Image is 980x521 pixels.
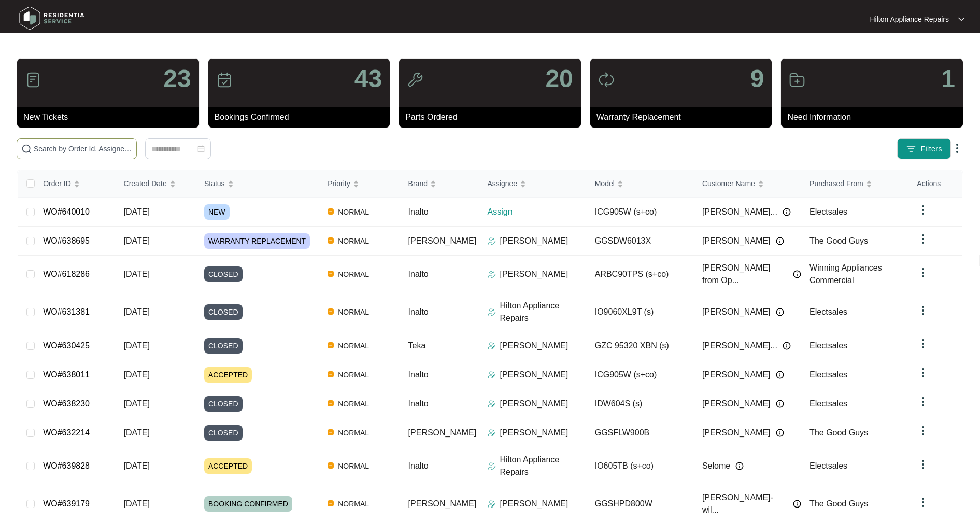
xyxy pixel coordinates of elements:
[204,178,225,189] span: Status
[587,256,694,293] td: ARBC90TPS (s+co)
[124,370,150,379] span: [DATE]
[334,427,373,439] span: NORMAL
[587,198,694,227] td: ICG905W (s+co)
[500,235,569,247] p: [PERSON_NAME]
[43,270,90,278] a: WO#618286
[328,271,334,277] img: Vercel Logo
[124,341,150,350] span: [DATE]
[702,460,730,472] span: Selome
[43,307,90,316] a: WO#631381
[328,462,334,469] img: Vercel Logo
[787,111,963,123] p: Need Information
[917,396,929,408] img: dropdown arrow
[334,498,373,510] span: NORMAL
[702,235,771,247] span: [PERSON_NAME]
[587,389,694,418] td: IDW604S (s)
[776,429,784,437] img: Info icon
[34,143,132,154] input: Search by Order Id, Assignee Name, Customer Name, Brand and Model
[408,428,477,437] span: [PERSON_NAME]
[951,142,963,154] img: dropdown arrow
[783,342,791,350] img: Info icon
[16,3,88,34] img: residentia service logo
[917,496,929,509] img: dropdown arrow
[917,425,929,437] img: dropdown arrow
[488,206,587,218] p: Assign
[917,367,929,379] img: dropdown arrow
[917,233,929,245] img: dropdown arrow
[702,306,771,318] span: [PERSON_NAME]
[196,170,319,198] th: Status
[354,66,382,91] p: 43
[408,461,429,470] span: Inalto
[334,340,373,352] span: NORMAL
[694,170,801,198] th: Customer Name
[25,72,41,88] img: icon
[500,498,569,510] p: [PERSON_NAME]
[488,462,496,470] img: Assigner Icon
[43,461,90,470] a: WO#639828
[328,500,334,506] img: Vercel Logo
[917,304,929,317] img: dropdown arrow
[702,369,771,381] span: [PERSON_NAME]
[809,236,868,245] span: The Good Guys
[334,398,373,410] span: NORMAL
[116,170,196,198] th: Created Date
[328,342,334,348] img: Vercel Logo
[587,170,694,198] th: Model
[488,270,496,278] img: Assigner Icon
[408,207,429,216] span: Inalto
[124,399,150,408] span: [DATE]
[204,496,292,512] span: BOOKING CONFIRMED
[545,66,573,91] p: 20
[334,369,373,381] span: NORMAL
[124,207,150,216] span: [DATE]
[776,308,784,316] img: Info icon
[204,367,252,383] span: ACCEPTED
[408,236,477,245] span: [PERSON_NAME]
[809,207,847,216] span: Electsales
[702,491,788,516] span: [PERSON_NAME]-wil...
[500,340,569,352] p: [PERSON_NAME]
[702,398,771,410] span: [PERSON_NAME]
[906,144,916,154] img: filter icon
[43,370,90,379] a: WO#638011
[809,341,847,350] span: Electsales
[408,341,426,350] span: Teka
[408,270,429,278] span: Inalto
[897,138,951,159] button: filter iconFilters
[920,144,942,154] span: Filters
[809,399,847,408] span: Electsales
[809,370,847,379] span: Electsales
[587,418,694,447] td: GGSFLW900B
[43,499,90,508] a: WO#639179
[870,14,949,24] p: Hilton Appliance Repairs
[408,399,429,408] span: Inalto
[500,454,587,478] p: Hilton Appliance Repairs
[124,461,150,470] span: [DATE]
[124,428,150,437] span: [DATE]
[215,111,390,123] p: Bookings Confirmed
[809,263,882,285] span: Winning Appliances Commercial
[334,460,373,472] span: NORMAL
[702,340,777,352] span: [PERSON_NAME]...
[702,262,788,287] span: [PERSON_NAME] from Op...
[917,458,929,471] img: dropdown arrow
[43,428,90,437] a: WO#632214
[801,170,908,198] th: Purchased From
[204,458,252,474] span: ACCEPTED
[319,170,400,198] th: Priority
[702,427,771,439] span: [PERSON_NAME]
[334,235,373,247] span: NORMAL
[809,178,863,189] span: Purchased From
[500,300,587,325] p: Hilton Appliance Repairs
[587,227,694,256] td: GGSDW6013X
[204,396,243,412] span: CLOSED
[328,371,334,377] img: Vercel Logo
[479,170,587,198] th: Assignee
[408,178,428,189] span: Brand
[598,72,615,88] img: icon
[500,369,569,381] p: [PERSON_NAME]
[500,268,569,280] p: [PERSON_NAME]
[587,360,694,389] td: ICG905W (s+co)
[776,400,784,408] img: Info icon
